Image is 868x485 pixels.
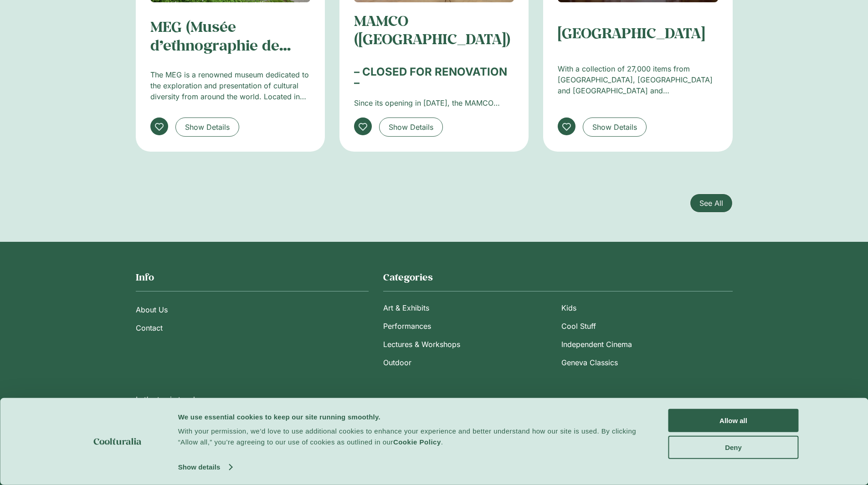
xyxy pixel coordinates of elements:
[558,23,705,42] a: [GEOGRAPHIC_DATA]
[379,117,443,137] a: Show Details
[383,299,554,317] a: Art & Exhibits
[175,117,239,137] a: Show Details
[383,335,554,353] a: Lectures & Workshops
[592,122,637,133] span: Show Details
[136,319,369,337] a: Contact
[583,117,647,137] a: Show Details
[668,409,799,432] button: Allow all
[383,299,733,372] nav: Menu
[561,317,732,335] a: Cool Stuff
[441,438,443,446] span: .
[178,460,232,474] a: Show details
[690,194,733,213] a: See All
[136,301,369,319] a: About Us
[150,69,310,102] p: The MEG is a renowned museum dedicated to the exploration and presentation of cultural diversity ...
[354,11,510,48] a: MAMCO ([GEOGRAPHIC_DATA])
[150,17,302,73] a: MEG (Musée d’ethnographie de [GEOGRAPHIC_DATA])
[561,299,732,317] a: Kids
[354,97,514,108] p: Since its opening in [DATE], the MAMCO Geneva (Musée d’art moderne et contemporain) has staged 45...
[136,271,369,284] h2: Info
[136,301,369,337] nav: Menu
[93,438,141,445] img: logo
[389,122,433,133] span: Show Details
[699,198,723,209] span: See All
[354,66,514,88] h2: – CLOSED FOR RENOVATION –
[383,317,554,335] a: Performances
[178,411,648,422] div: We use essential cookies to keep our site running smoothly.
[561,353,732,372] a: Geneva Classics
[178,427,637,446] span: With your permission, we’d love to use additional cookies to enhance your experience and better u...
[383,353,554,372] a: Outdoor
[558,63,718,96] p: With a collection of 27,000 items from [GEOGRAPHIC_DATA], [GEOGRAPHIC_DATA] and [GEOGRAPHIC_DATA]...
[383,271,733,284] h2: Categories
[185,122,230,133] span: Show Details
[393,438,441,446] a: Cookie Policy
[668,435,799,459] button: Deny
[136,394,371,405] p: Let’s stay in touch
[561,335,732,353] a: Independent Cinema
